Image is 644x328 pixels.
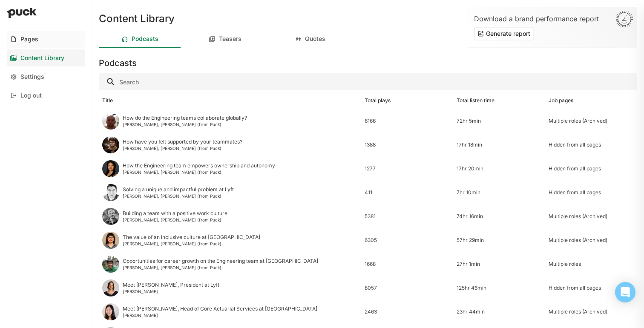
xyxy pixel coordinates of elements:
[615,11,633,28] img: Sun-D3Rjj4Si.svg
[365,166,450,172] div: 1277
[99,58,137,68] h3: Podcasts
[457,142,542,148] div: 17hr 18min
[457,213,542,219] div: 74hr 16min
[365,118,450,124] div: 6166
[457,285,542,291] div: 125hr 46min
[123,258,318,264] div: Opportunities for career growth on the Engineering team at [GEOGRAPHIC_DATA]
[20,92,42,99] div: Log out
[457,309,542,315] div: 23hr 44min
[457,190,542,196] div: 7hr 10min
[123,163,275,169] div: How the Engineering team empowers ownership and autonomy
[365,285,450,291] div: 8057
[123,289,219,294] div: [PERSON_NAME]
[20,73,44,81] div: Settings
[123,306,317,312] div: Meet [PERSON_NAME], Head of Core Actuarial Services at [GEOGRAPHIC_DATA]
[123,170,275,175] div: [PERSON_NAME], [PERSON_NAME] (from Puck)
[7,31,85,48] a: Pages
[457,98,494,104] div: Total listen time
[123,241,260,246] div: [PERSON_NAME], [PERSON_NAME] (from Puck)
[365,261,450,267] div: 1668
[123,146,242,151] div: [PERSON_NAME], [PERSON_NAME] (from Puck)
[549,190,634,196] div: Hidden from all pages
[549,142,634,148] div: Hidden from all pages
[219,35,241,43] div: Teasers
[549,237,634,243] div: Multiple roles (Archived)
[549,98,573,104] div: Job pages
[123,282,219,288] div: Meet [PERSON_NAME], President at Lyft
[474,27,534,40] button: Generate report
[99,14,175,24] h1: Content Library
[615,282,635,302] div: Open Intercom Messenger
[549,261,634,267] div: Multiple roles
[549,166,634,172] div: Hidden from all pages
[549,213,634,219] div: Multiple roles (Archived)
[7,49,85,66] a: Content Library
[123,115,247,121] div: How do the Engineering teams collaborate globally?
[457,237,542,243] div: 57hr 29min
[123,139,242,145] div: How have you felt supported by your teammates?
[457,166,542,172] div: 17hr 20min
[123,217,227,222] div: [PERSON_NAME], [PERSON_NAME] (from Puck)
[549,118,634,124] div: Multiple roles (Archived)
[7,68,85,85] a: Settings
[305,35,325,43] div: Quotes
[20,55,64,62] div: Content Library
[365,190,450,196] div: 411
[123,265,318,270] div: [PERSON_NAME], [PERSON_NAME] (from Puck)
[457,261,542,267] div: 27hr 1min
[474,14,630,23] div: Download a brand performance report
[132,35,158,43] div: Podcasts
[99,73,637,90] input: Search
[365,237,450,243] div: 6305
[123,313,317,318] div: [PERSON_NAME]
[549,285,634,291] div: Hidden from all pages
[365,142,450,148] div: 1388
[20,36,38,43] div: Pages
[123,234,260,240] div: The value of an inclusive culture at [GEOGRAPHIC_DATA]
[123,187,234,193] div: Solving a unique and impactful problem at Lyft
[102,98,113,104] div: Title
[365,213,450,219] div: 5381
[123,122,247,127] div: [PERSON_NAME], [PERSON_NAME] (from Puck)
[457,118,542,124] div: 72hr 5min
[549,309,634,315] div: Multiple roles (Archived)
[365,98,391,104] div: Total plays
[365,309,450,315] div: 2463
[123,210,227,216] div: Building a team with a positive work culture
[123,193,234,199] div: [PERSON_NAME], [PERSON_NAME] (from Puck)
